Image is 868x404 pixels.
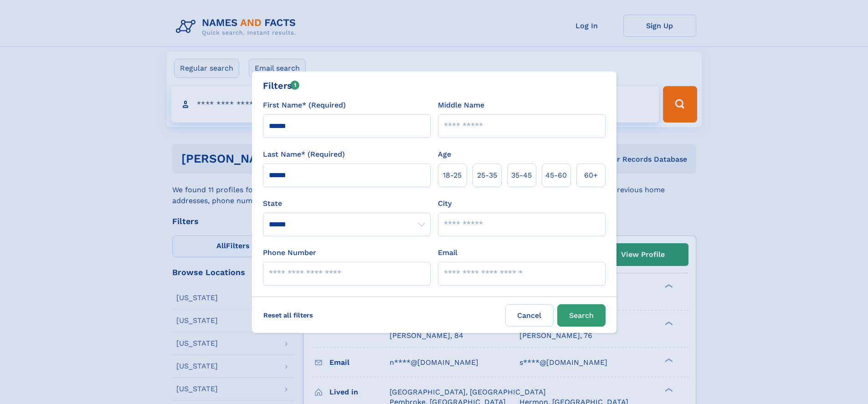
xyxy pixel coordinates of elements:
[557,304,606,327] button: Search
[438,100,484,111] label: Middle Name
[263,149,345,160] label: Last Name* (Required)
[438,149,451,160] label: Age
[584,170,598,181] span: 60+
[545,170,567,181] span: 45‑60
[263,79,300,92] div: Filters
[263,198,431,209] label: State
[438,247,457,258] label: Email
[511,170,532,181] span: 35‑45
[477,170,497,181] span: 25‑35
[263,100,346,111] label: First Name* (Required)
[443,170,462,181] span: 18‑25
[257,304,319,326] label: Reset all filters
[438,198,452,209] label: City
[505,304,554,327] label: Cancel
[263,247,316,258] label: Phone Number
